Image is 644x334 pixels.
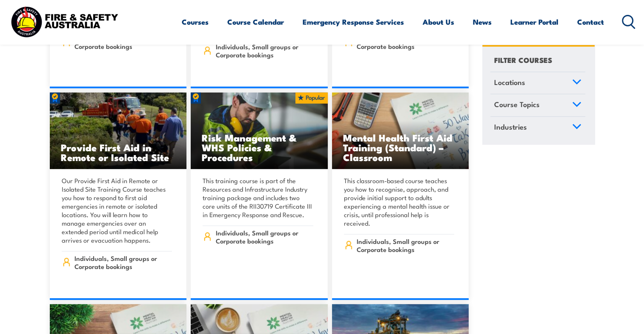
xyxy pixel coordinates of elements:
span: Industries [494,121,527,132]
span: Individuals, Small groups or Corporate bookings [357,34,454,50]
img: Mental Health First Aid Training (Standard) – Classroom [332,93,469,169]
span: Individuals, Small groups or Corporate bookings [216,42,313,59]
span: Course Topics [494,99,540,110]
span: Individuals, Small groups or Corporate bookings [357,237,454,253]
span: Locations [494,76,525,88]
span: Individuals, Small groups or Corporate bookings [74,254,172,270]
img: Provide First Aid in Remote or Isolated Site [50,93,187,169]
a: Contact [577,11,604,33]
a: About Us [423,11,454,33]
p: This classroom-based course teaches you how to recognise, approach, and provide initial support t... [344,176,455,227]
h3: Mental Health First Aid Training (Standard) – Classroom [343,133,458,162]
img: Risk Management & WHS Policies & Procedures [191,93,328,169]
p: This training course is part of the Resources and Infrastructure Industry training package and in... [203,176,313,219]
a: Industries [490,116,585,139]
a: Course Topics [490,94,585,116]
h3: Risk Management & WHS Policies & Procedures [202,133,317,162]
p: Our Provide First Aid in Remote or Isolated Site Training Course teaches you how to respond to fi... [62,176,172,244]
a: Emergency Response Services [303,11,404,33]
h3: Provide First Aid in Remote or Isolated Site [61,142,176,162]
a: Learner Portal [510,11,558,33]
a: News [473,11,492,33]
a: Courses [182,11,209,33]
span: Individuals, Small groups or Corporate bookings [216,229,313,245]
h4: FILTER COURSES [494,54,552,65]
span: Individuals, Small groups or Corporate bookings [74,34,172,50]
a: Locations [490,72,585,94]
a: Course Calendar [227,11,284,33]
